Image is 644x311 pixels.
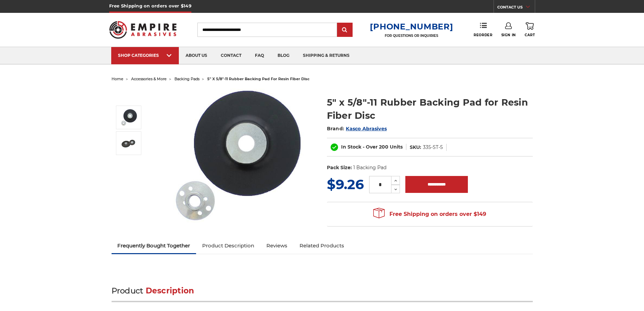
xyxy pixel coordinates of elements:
[525,33,535,37] span: Cart
[271,47,296,64] a: blog
[327,96,533,122] h1: 5" x 5/8"-11 Rubber Backing Pad for Resin Fiber Disc
[260,238,293,253] a: Reviews
[118,53,172,58] div: SHOP CATEGORIES
[370,34,453,38] p: FOR QUESTIONS OR INQUIRIES
[474,33,492,37] span: Reorder
[338,23,352,37] input: Submit
[112,286,143,295] span: Product
[474,22,492,37] a: Reorder
[525,22,535,37] a: Cart
[327,176,364,193] span: $9.26
[373,207,486,221] span: Free Shipping on orders over $149
[109,17,177,43] img: Empire Abrasives
[497,3,535,13] a: CONTACT US
[410,144,421,151] dt: SKU:
[120,109,137,126] img: 5 Inch Backing Pad for resin fiber disc with 5/8"-11 locking nut rubber
[296,47,356,64] a: shipping & returns
[327,164,352,171] dt: Pack Size:
[169,89,305,224] img: 5 Inch Backing Pad for resin fiber disc with 5/8"-11 locking nut rubber
[112,76,123,81] a: home
[248,47,271,64] a: faq
[196,238,260,253] a: Product Description
[112,238,196,253] a: Frequently Bought Together
[207,76,310,81] span: 5" x 5/8"-11 rubber backing pad for resin fiber disc
[379,144,388,150] span: 200
[131,76,167,81] a: accessories & more
[353,164,386,171] dd: 1 Backing Pad
[179,47,214,64] a: about us
[293,238,350,253] a: Related Products
[423,144,443,151] dd: 335-ST-5
[146,286,194,295] span: Description
[214,47,248,64] a: contact
[390,144,403,150] span: Units
[327,126,344,132] span: Brand:
[346,126,387,132] a: Kasco Abrasives
[501,33,516,37] span: Sign In
[370,22,453,31] a: [PHONE_NUMBER]
[341,144,361,150] span: In Stock
[120,135,137,152] img: rubber backing pad for rfd
[363,144,378,150] span: - Over
[174,76,199,81] a: backing pads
